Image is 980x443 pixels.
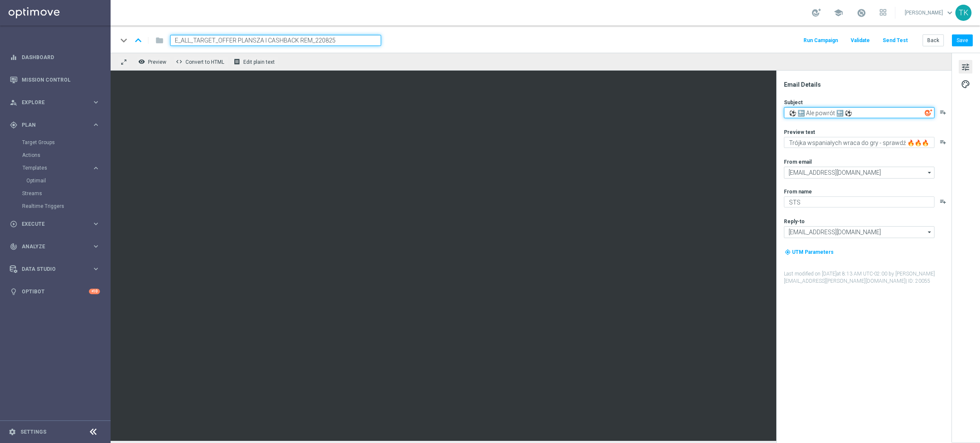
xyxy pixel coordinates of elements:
[92,220,100,228] i: keyboard_arrow_right
[923,34,944,46] button: Back
[940,198,946,205] button: playlist_add
[940,109,946,116] button: playlist_add
[784,270,951,285] label: Last modified on [DATE] at 8:13 AM UTC-02:00 by [PERSON_NAME][EMAIL_ADDRESS][PERSON_NAME][DOMAIN_...
[26,174,110,187] div: Optimail
[92,121,100,129] i: keyboard_arrow_right
[784,99,803,106] label: Subject
[92,164,100,172] i: keyboard_arrow_right
[881,35,909,46] button: Send Test
[22,122,92,128] span: Plan
[92,242,100,250] i: keyboard_arrow_right
[234,58,240,65] i: receipt
[10,99,17,106] i: person_search
[784,188,812,195] label: From name
[10,68,100,91] div: Mission Control
[10,243,92,250] div: Analyze
[10,99,92,106] div: Explore
[945,8,954,17] span: keyboard_arrow_down
[22,280,89,303] a: Optibot
[959,77,972,91] button: palette
[22,46,100,68] a: Dashboard
[22,100,92,105] span: Explore
[132,34,145,47] i: keyboard_arrow_up
[784,167,934,179] input: Select
[22,190,88,197] a: Streams
[784,218,805,225] label: Reply-to
[904,6,955,19] a: [PERSON_NAME]keyboard_arrow_down
[138,58,145,65] i: remove_red_eye
[952,34,973,46] button: Save
[906,278,930,284] span: | ID: 20055
[23,165,83,170] span: Templates
[9,428,16,436] i: settings
[792,249,834,255] span: UTM Parameters
[22,165,100,171] button: Templates keyboard_arrow_right
[961,62,970,73] span: tune
[926,167,934,178] i: arrow_drop_down
[136,56,170,67] button: remove_red_eye Preview
[785,249,791,255] i: my_location
[176,58,182,65] span: code
[9,288,100,295] button: lightbulb Optibot +10
[231,56,279,67] button: receipt Edit plain text
[26,177,88,184] a: Optimail
[10,121,17,129] i: gps_fixed
[9,243,100,250] button: track_changes Analyze keyboard_arrow_right
[9,122,100,128] button: gps_fixed Plan keyboard_arrow_right
[22,267,92,272] span: Data Studio
[9,99,100,106] button: person_search Explore keyboard_arrow_right
[10,243,17,250] i: track_changes
[23,165,92,170] div: Templates
[10,288,17,295] i: lightbulb
[22,162,110,187] div: Templates
[9,266,100,273] button: Data Studio keyboard_arrow_right
[802,35,839,46] button: Run Campaign
[10,280,100,303] div: Optibot
[92,265,100,273] i: keyboard_arrow_right
[784,159,812,165] label: From email
[959,60,972,74] button: tune
[961,79,970,90] span: palette
[174,56,228,67] button: code Convert to HTML
[10,54,17,61] i: equalizer
[784,247,835,257] button: my_location UTM Parameters
[20,429,46,434] a: Settings
[22,203,88,210] a: Realtime Triggers
[940,139,946,145] button: playlist_add
[10,265,92,273] div: Data Studio
[22,221,92,227] span: Execute
[784,226,934,238] input: Select
[92,98,100,106] i: keyboard_arrow_right
[926,227,934,238] i: arrow_drop_down
[22,152,88,159] a: Actions
[9,221,100,227] button: play_circle_outline Execute keyboard_arrow_right
[22,244,92,249] span: Analyze
[955,5,971,21] div: TK
[10,220,92,228] div: Execute
[22,200,110,213] div: Realtime Triggers
[22,136,110,149] div: Target Groups
[9,77,100,83] button: Mission Control
[849,35,871,46] button: Validate
[22,187,110,200] div: Streams
[10,121,92,129] div: Plan
[784,129,815,136] label: Preview text
[22,149,110,162] div: Actions
[9,54,100,61] button: equalizer Dashboard
[851,37,870,43] span: Validate
[10,220,17,228] i: play_circle_outline
[10,46,100,68] div: Dashboard
[170,35,381,46] input: Enter a unique template name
